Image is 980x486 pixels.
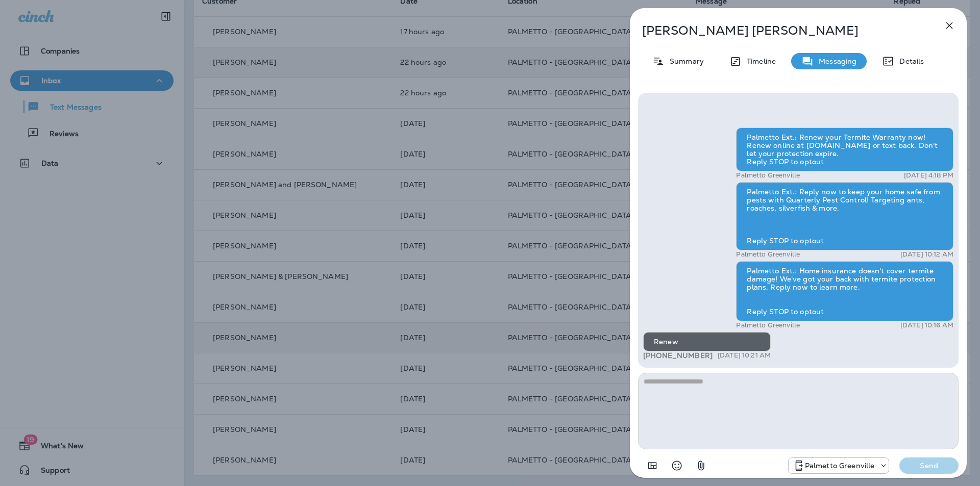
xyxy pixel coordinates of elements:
button: Add in a premade template [642,455,663,476]
p: [DATE] 4:18 PM [904,171,953,180]
p: [DATE] 10:16 AM [900,321,953,329]
button: Select an emoji [667,455,687,476]
p: Details [894,57,924,65]
p: Summary [665,57,704,65]
span: [PHONE_NUMBER] [643,351,713,360]
p: Palmetto Greenville [736,321,800,329]
p: Timeline [742,57,776,65]
div: Palmetto Ext.: Home insurance doesn't cover termite damage! We've got your back with termite prot... [736,261,953,321]
p: Palmetto Greenville [736,171,800,180]
p: [PERSON_NAME] [PERSON_NAME] [642,23,921,38]
p: [DATE] 10:12 AM [900,250,953,259]
p: Palmetto Greenville [805,462,875,470]
div: +1 (864) 385-1074 [789,459,889,472]
div: Renew [643,332,771,351]
div: Palmetto Ext.: Renew your Termite Warranty now! Renew online at [DOMAIN_NAME] or text back. Don't... [736,127,953,171]
p: Palmetto Greenville [736,250,800,259]
p: Messaging [814,57,856,65]
div: Palmetto Ext.: Reply now to keep your home safe from pests with Quarterly Pest Control! Targeting... [736,182,953,250]
p: [DATE] 10:21 AM [718,351,771,360]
